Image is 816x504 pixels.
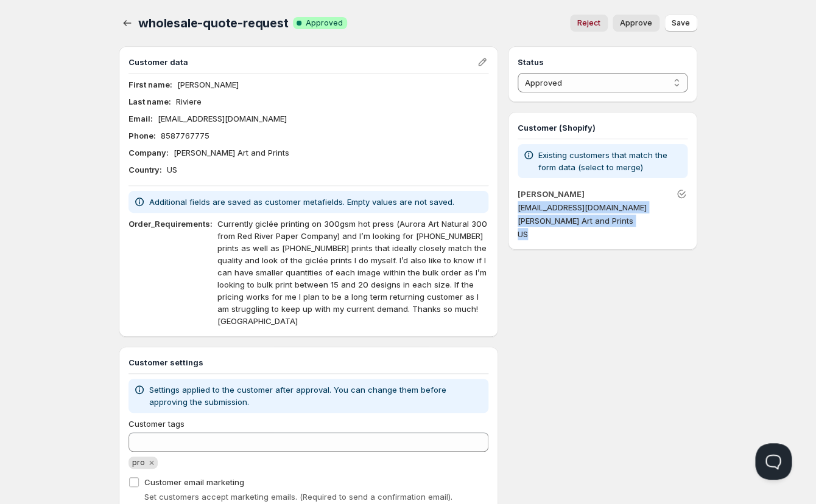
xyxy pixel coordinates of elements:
[158,112,287,125] p: [EMAIL_ADDRESS][DOMAIN_NAME]
[128,165,162,174] b: Country :
[518,216,633,226] span: [PERSON_NAME] Art and Prints
[149,196,454,208] p: Additional fields are saved as customer metafields. Empty values are not saved.
[305,18,342,28] span: Approved
[144,492,452,502] span: Set customers accept marketing emails. (Required to send a confirmation email).
[174,147,289,159] p: [PERSON_NAME] Art and Prints
[167,164,177,176] p: US
[518,189,585,199] a: [PERSON_NAME]
[177,78,239,91] p: [PERSON_NAME]
[128,356,488,368] h3: Customer settings
[128,148,169,157] b: Company :
[128,80,172,89] b: First name :
[138,16,288,30] span: wholesale-quote-request
[613,15,659,32] button: Approve
[672,18,690,28] span: Save
[144,477,244,487] span: Customer email marketing
[577,18,600,28] span: Reject
[161,129,209,142] p: 8587767775
[128,56,476,68] h3: Customer data
[128,97,171,106] b: Last name :
[176,95,202,108] p: Riviere
[518,122,688,134] h3: Customer (Shopify)
[664,15,697,32] button: Save
[128,419,185,429] span: Customer tags
[518,229,528,239] span: US
[128,114,153,123] b: Email :
[149,384,484,408] p: Settings applied to the customer after approval. You can change them before approving the submiss...
[128,219,213,229] b: Order_Requirements :
[128,131,156,140] b: Phone :
[570,15,608,32] button: Reject
[518,201,688,213] p: [EMAIL_ADDRESS][DOMAIN_NAME]
[538,149,683,173] p: Existing customers that match the form data (select to merge)
[620,18,652,28] span: Approve
[132,458,145,467] span: pro
[474,54,491,71] button: Edit
[755,443,792,480] iframe: Help Scout Beacon - Open
[673,185,690,202] button: Unlink
[146,457,157,468] button: Remove pro
[217,218,488,327] p: Currently giclée printing on 300gsm hot press (Aurora Art Natural 300 from Red River Paper Compan...
[518,56,688,68] h3: Status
